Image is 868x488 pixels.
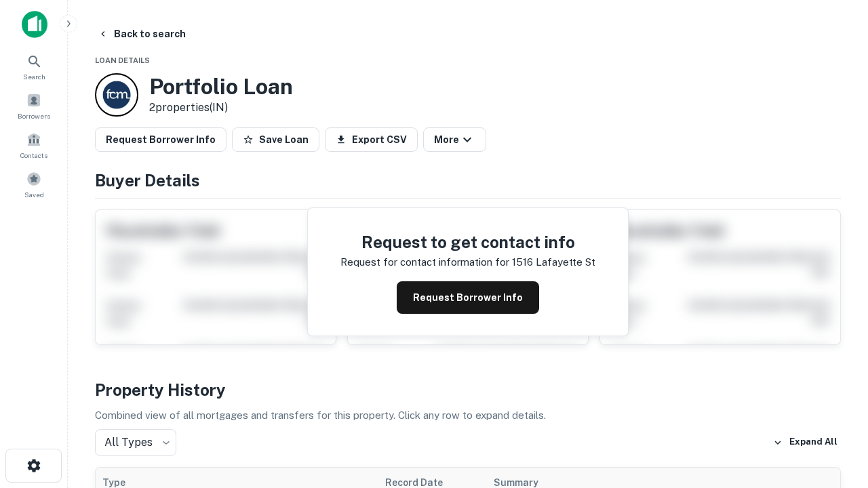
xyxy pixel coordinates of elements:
h3: Portfolio Loan [149,74,293,100]
p: Request for contact information for [340,254,509,270]
a: Saved [4,166,64,203]
span: Saved [24,189,44,200]
button: Request Borrower Info [397,281,539,314]
p: 1516 lafayette st [512,254,595,270]
button: Save Loan [232,127,319,152]
span: Search [23,71,45,82]
div: All Types [95,429,176,456]
p: 2 properties (IN) [149,100,293,116]
img: capitalize-icon.png [22,11,47,38]
button: Back to search [92,22,191,46]
h4: Buyer Details [95,168,841,192]
a: Search [4,48,64,85]
button: More [423,127,486,152]
h4: Request to get contact info [340,230,595,254]
iframe: Chat Widget [800,336,868,401]
button: Export CSV [325,127,418,152]
span: Borrowers [18,110,50,121]
h4: Property History [95,378,841,402]
a: Borrowers [4,87,64,124]
p: Combined view of all mortgages and transfers for this property. Click any row to expand details. [95,407,841,424]
button: Expand All [770,432,841,453]
button: Request Borrower Info [95,127,226,152]
a: Contacts [4,127,64,163]
span: Loan Details [95,56,150,64]
span: Contacts [20,150,47,161]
